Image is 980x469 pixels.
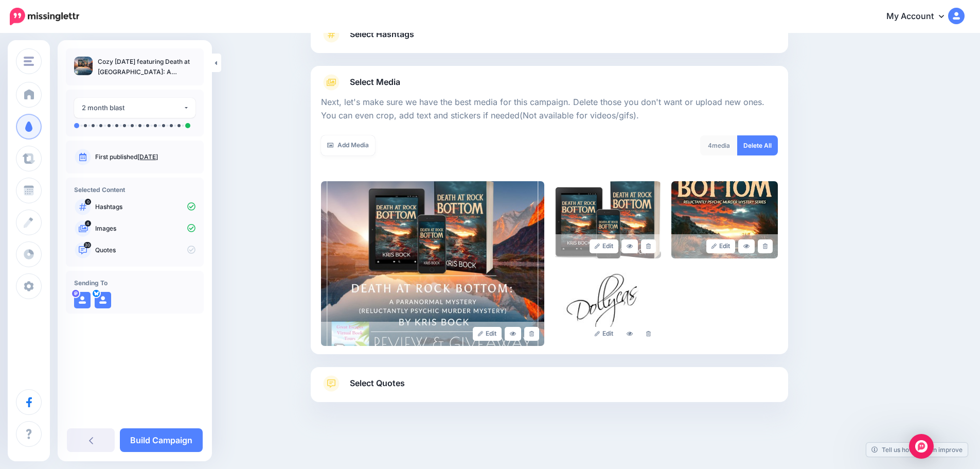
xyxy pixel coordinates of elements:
a: Delete All [737,135,778,155]
p: Next, let's make sure we have the best media for this campaign. Delete those you don't want or up... [321,96,778,123]
button: 2 month blast [74,98,195,118]
a: Edit [590,239,619,253]
span: 20 [84,242,91,248]
h4: Sending To [74,279,195,287]
p: Quotes [95,246,195,255]
p: Hashtags [95,202,195,212]
img: 436bd8d786eb00055b6f3bafa899c3b5_large.jpg [671,181,778,258]
span: Select Hashtags [350,27,414,41]
span: 4 [708,142,712,149]
span: 0 [85,199,91,205]
a: Edit [590,327,619,341]
div: media [700,135,738,155]
div: Open Intercom Messenger [909,434,934,459]
a: Select Quotes [321,375,778,402]
img: c9669ab4e39f2033c5e634883b74f7a7_large.jpg [321,181,544,346]
img: Missinglettr [10,8,79,25]
img: 77ec40fe02d80f63777c66677346c1cc_large.jpg [555,269,661,346]
a: [DATE] [137,153,158,161]
a: Add Media [321,135,375,155]
a: Tell us how we can improve [866,443,968,457]
img: user_default_image.png [95,292,111,308]
span: Select Quotes [350,376,405,390]
img: c9669ab4e39f2033c5e634883b74f7a7_thumb.jpg [74,57,93,75]
span: Select Media [350,75,400,89]
p: First published [95,152,195,162]
p: Cozy [DATE] featuring Death at [GEOGRAPHIC_DATA]: A Paranormal Mystery (Reluctantly Psychic Murde... [98,57,195,77]
a: My Account [876,4,965,29]
a: Select Hashtags [321,26,778,53]
div: Select Media [321,91,778,346]
h4: Selected Content [74,186,195,194]
div: 2 month blast [82,102,183,114]
p: Images [95,224,195,233]
a: Edit [706,239,736,253]
img: menu.png [24,57,34,66]
img: 9eabec3425b0feff2d3d22088a083832_large.jpg [555,181,661,258]
span: 4 [85,220,91,227]
a: Edit [473,327,502,341]
a: Select Media [321,74,778,91]
img: user_default_image.png [74,292,91,308]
